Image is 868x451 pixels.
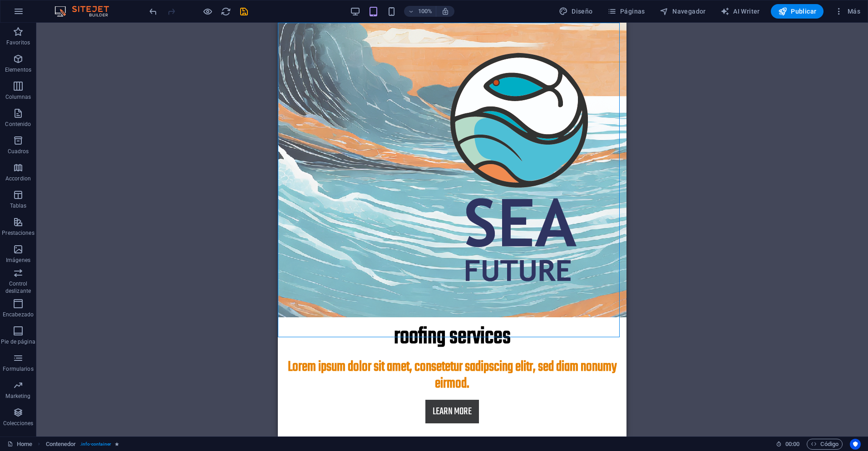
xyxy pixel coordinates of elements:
[202,6,213,17] button: Haz clic para salir del modo de previsualización y seguir editando
[3,420,33,427] p: Colecciones
[3,365,33,373] p: Formularios
[418,6,432,17] h6: 100%
[7,439,32,450] a: Haz clic para cancelar la selección y doble clic para abrir páginas
[811,439,838,450] span: Código
[5,66,31,73] p: Elementos
[776,439,800,450] h6: Tiempo de la sesión
[239,6,249,17] i: Guardar (Ctrl+S)
[220,6,231,17] button: reload
[46,439,119,450] nav: breadcrumb
[778,7,817,16] span: Publicar
[148,6,158,17] button: undo
[771,4,824,19] button: Publicar
[807,439,843,450] button: Código
[221,6,231,17] i: Volver a cargar página
[607,7,645,16] span: Páginas
[5,121,31,128] p: Contenido
[2,229,34,237] p: Prestaciones
[8,148,29,155] p: Cuadros
[404,6,436,17] button: 100%
[148,6,158,17] i: Deshacer: Mover elementos (Ctrl+Z)
[555,4,597,19] div: Diseño (Ctrl+Alt+Y)
[115,441,119,446] i: El elemento contiene una animación
[555,4,597,19] button: Diseño
[831,4,864,19] button: Más
[46,439,76,450] span: Haz clic para seleccionar y doble clic para editar
[834,7,860,16] span: Más
[10,202,27,209] p: Tablas
[52,6,120,17] img: Editor Logo
[3,311,34,318] p: Encabezado
[5,393,30,400] p: Marketing
[720,7,760,16] span: AI Writer
[441,7,449,15] i: Al redimensionar, ajustar el nivel de zoom automáticamente para ajustarse al dispositivo elegido.
[660,7,706,16] span: Navegador
[80,439,111,450] span: . info-container
[656,4,710,19] button: Navegador
[792,441,793,447] span: :
[559,7,593,16] span: Diseño
[5,93,31,101] p: Columnas
[850,439,861,450] button: Usercentrics
[5,175,31,182] p: Accordion
[238,6,249,17] button: save
[6,39,30,46] p: Favoritos
[1,338,35,345] p: Pie de página
[785,439,799,450] span: 00 00
[6,257,30,264] p: Imágenes
[717,4,764,19] button: AI Writer
[604,4,649,19] button: Páginas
